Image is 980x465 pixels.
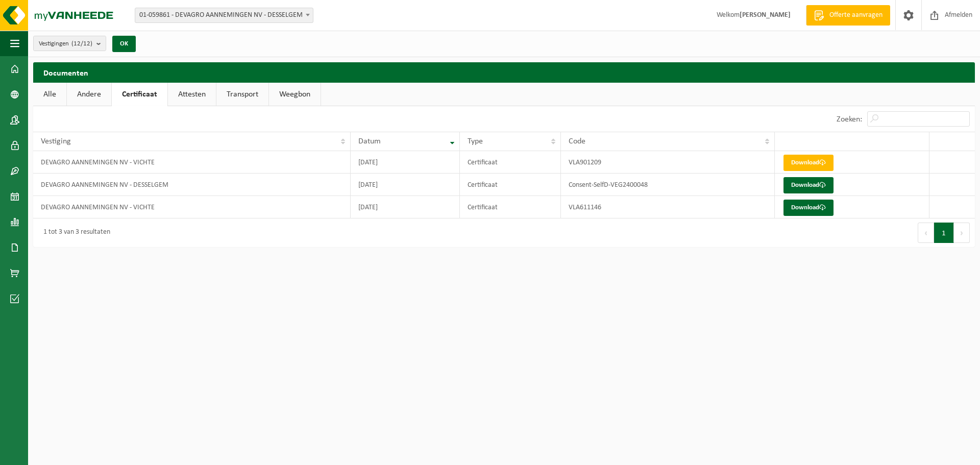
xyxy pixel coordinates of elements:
[561,174,775,196] td: Consent-SelfD-VEG2400048
[460,196,561,218] td: Certificaat
[135,8,313,23] span: 01-059861 - DEVAGRO AANNEMINGEN NV - DESSELGEM
[561,151,775,174] td: VLA901209
[351,174,460,196] td: [DATE]
[216,83,268,106] a: Transport
[468,137,483,145] span: Type
[827,10,885,20] span: Offerte aanvragen
[135,8,313,22] span: 01-059861 - DEVAGRO AANNEMINGEN NV - DESSELGEM
[740,11,791,19] strong: [PERSON_NAME]
[112,36,136,52] button: OK
[358,137,381,145] span: Datum
[918,223,934,243] button: Previous
[38,224,110,242] div: 1 tot 3 van 3 resultaten
[460,151,561,174] td: Certificaat
[351,196,460,218] td: [DATE]
[954,223,970,243] button: Next
[351,151,460,174] td: [DATE]
[71,40,92,47] count: (12/12)
[41,137,71,145] span: Vestiging
[934,223,954,243] button: 1
[569,137,585,145] span: Code
[33,174,351,196] td: DEVAGRO AANNEMINGEN NV - DESSELGEM
[783,155,834,171] a: Download
[168,83,216,106] a: Attesten
[561,196,775,218] td: VLA611146
[269,83,321,106] a: Weegbon
[67,83,111,106] a: Andere
[33,196,351,218] td: DEVAGRO AANNEMINGEN NV - VICHTE
[783,200,834,216] a: Download
[33,62,975,82] h2: Documenten
[783,177,834,193] a: Download
[33,83,66,106] a: Alle
[112,83,167,106] a: Certificaat
[39,36,92,52] span: Vestigingen
[33,36,106,51] button: Vestigingen(12/12)
[460,174,561,196] td: Certificaat
[33,151,351,174] td: DEVAGRO AANNEMINGEN NV - VICHTE
[806,5,890,26] a: Offerte aanvragen
[837,115,862,124] label: Zoeken:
